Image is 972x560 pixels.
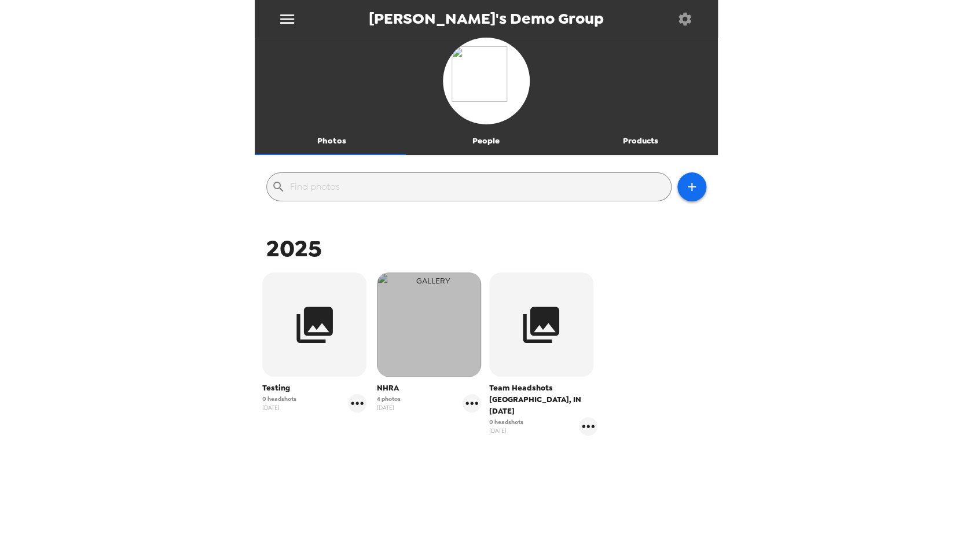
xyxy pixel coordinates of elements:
[409,127,563,155] button: People
[369,11,604,27] span: [PERSON_NAME]'s Demo Group
[377,272,481,377] img: gallery
[262,403,296,412] span: [DATE]
[348,394,366,412] button: gallery menu
[489,418,523,426] span: 0 headshots
[489,426,523,435] span: [DATE]
[463,394,481,412] button: gallery menu
[579,417,597,436] button: gallery menu
[262,395,296,403] span: 0 headshots
[489,382,598,417] span: Team Headshots [GEOGRAPHIC_DATA], IN [DATE]
[255,127,409,155] button: Photos
[563,127,718,155] button: Products
[377,403,401,412] span: [DATE]
[377,395,401,403] span: 4 photos
[266,233,322,264] span: 2025
[452,46,521,116] img: org logo
[290,178,666,196] input: Find photos
[262,382,366,394] span: Testing
[377,382,481,394] span: NHRA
